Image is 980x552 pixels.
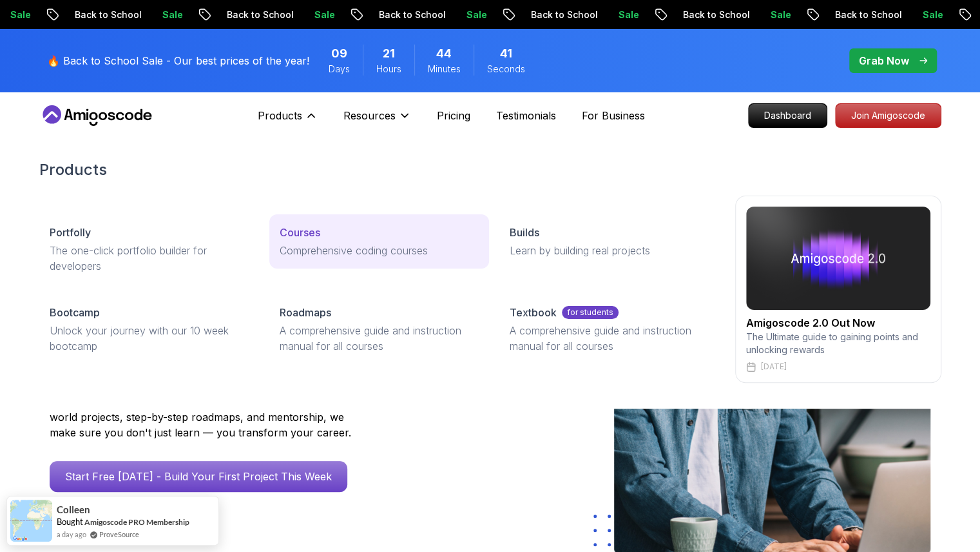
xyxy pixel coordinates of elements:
[428,63,461,76] span: Minutes
[735,196,941,383] a: amigoscode 2.0Amigoscode 2.0 Out NowThe Ultimate guide to gaining points and unlocking rewards[DATE]
[50,461,347,492] a: Start Free [DATE] - Build Your First Project This Week
[140,8,181,21] p: Sale
[500,45,512,63] span: 41 Seconds
[99,529,139,540] a: ProveSource
[269,214,489,269] a: CoursesComprehensive coding courses
[57,504,90,515] span: Colleen
[746,207,930,310] img: amigoscode 2.0
[510,243,709,258] p: Learn by building real projects
[660,8,748,21] p: Back to School
[748,103,827,128] a: Dashboard
[84,517,189,527] a: Amigoscode PRO Membership
[746,315,930,331] h2: Amigoscode 2.0 Out Now
[50,305,100,320] p: Bootcamp
[280,323,479,354] p: A comprehensive guide and instruction manual for all courses
[510,305,557,320] p: Textbook
[47,53,309,68] p: 🔥 Back to School Sale - Our best prices of the year!
[343,108,396,123] p: Resources
[39,214,259,284] a: PortfollyThe one-click portfolio builder for developers
[329,63,350,76] span: Days
[292,8,333,21] p: Sale
[510,225,539,240] p: Builds
[57,529,86,540] span: a day ago
[748,8,789,21] p: Sale
[487,63,525,76] span: Seconds
[510,323,709,354] p: A comprehensive guide and instruction manual for all courses
[280,305,331,320] p: Roadmaps
[50,243,249,274] p: The one-click portfolio builder for developers
[499,294,719,364] a: Textbookfor studentsA comprehensive guide and instruction manual for all courses
[436,45,452,63] span: 44 Minutes
[596,8,637,21] p: Sale
[376,63,401,76] span: Hours
[280,243,479,258] p: Comprehensive coding courses
[258,108,302,123] p: Products
[444,8,485,21] p: Sale
[258,108,318,134] button: Products
[437,108,470,123] a: Pricing
[562,306,619,319] p: for students
[746,331,930,356] p: The Ultimate guide to gaining points and unlocking rewards
[10,500,52,542] img: provesource social proof notification image
[204,8,292,21] p: Back to School
[836,104,941,127] p: Join Amigoscode
[356,8,444,21] p: Back to School
[52,8,140,21] p: Back to School
[39,294,259,364] a: BootcampUnlock your journey with our 10 week bootcamp
[761,362,787,372] p: [DATE]
[496,108,556,123] a: Testimonials
[582,108,645,123] a: For Business
[57,516,83,527] span: Bought
[39,159,941,180] h2: Products
[280,225,320,240] p: Courses
[835,103,941,128] a: Join Amigoscode
[749,104,827,127] p: Dashboard
[50,225,91,240] p: Portfolly
[383,45,395,63] span: 21 Hours
[50,378,359,440] p: Amigoscode has helped thousands of developers land roles at Amazon, Starling Bank, Mercado Livre,...
[331,45,347,63] span: 9 Days
[269,294,489,364] a: RoadmapsA comprehensive guide and instruction manual for all courses
[343,108,411,134] button: Resources
[900,8,941,21] p: Sale
[499,214,719,269] a: BuildsLearn by building real projects
[50,323,249,354] p: Unlock your journey with our 10 week bootcamp
[812,8,900,21] p: Back to School
[508,8,596,21] p: Back to School
[859,53,909,68] p: Grab Now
